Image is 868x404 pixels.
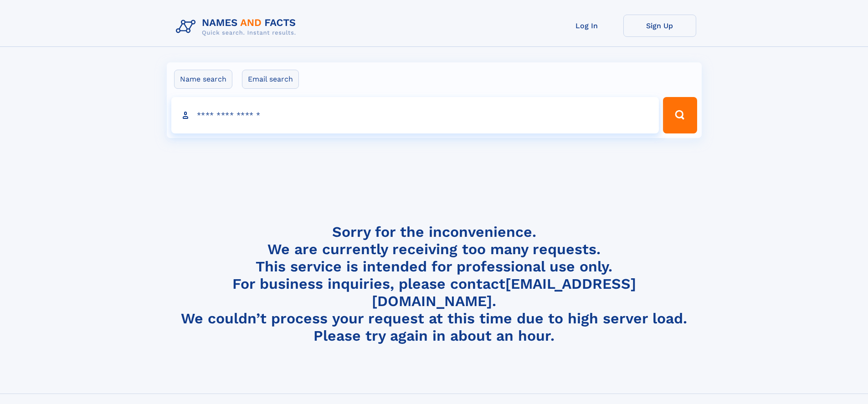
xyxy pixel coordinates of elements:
[171,97,659,133] input: search input
[550,15,623,37] a: Log In
[372,275,636,310] a: [EMAIL_ADDRESS][DOMAIN_NAME]
[623,15,696,37] a: Sign Up
[172,223,696,345] h4: Sorry for the inconvenience. We are currently receiving too many requests. This service is intend...
[663,97,697,133] button: Search Button
[172,15,303,39] img: Logo Names and Facts
[174,70,232,89] label: Name search
[242,70,299,89] label: Email search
